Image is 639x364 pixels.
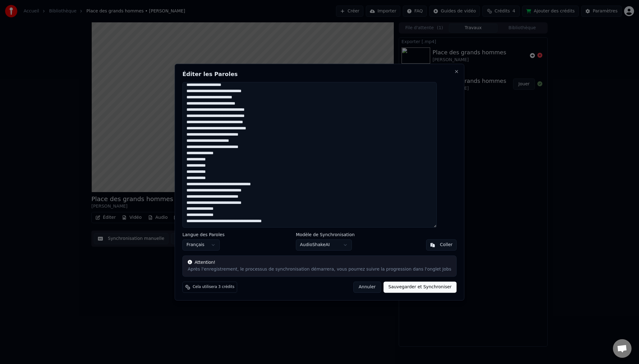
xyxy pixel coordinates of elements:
button: Coller [426,239,457,250]
div: Après l'enregistrement, le processus de synchronisation démarrera, vous pourrez suivre la progres... [188,266,451,272]
div: Coller [440,242,453,248]
button: Annuler [353,281,381,293]
span: Cela utilisera 3 crédits [193,285,234,290]
label: Langue des Paroles [182,232,225,237]
h2: Éditer les Paroles [182,71,457,77]
button: Sauvegarder et Synchroniser [384,281,457,293]
label: Modèle de Synchronisation [296,232,355,237]
div: Attention! [188,259,451,266]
